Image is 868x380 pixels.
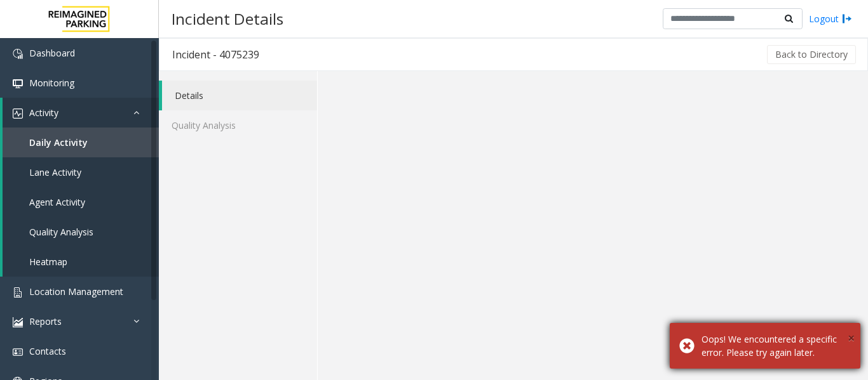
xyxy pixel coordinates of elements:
button: Close [848,329,855,348]
img: 'icon' [13,287,23,298]
span: Contacts [29,345,66,357]
a: Details [162,81,317,110]
span: Quality Analysis [29,226,93,238]
a: Agent Activity [3,187,159,217]
a: Logout [809,12,852,25]
span: Agent Activity [29,196,85,208]
a: Daily Activity [3,128,159,157]
span: Monitoring [29,77,74,89]
span: Lane Activity [29,166,81,178]
h3: Incident - 4075239 [159,40,272,69]
span: Reports [29,315,62,327]
img: logout [842,12,852,25]
img: 'icon' [13,79,23,89]
span: Daily Activity [29,136,88,148]
img: 'icon' [13,49,23,59]
div: Oops! We encountered a specific error. Please try again later. [702,332,851,359]
h3: Incident Details [165,3,290,34]
button: Back to Directory [767,45,856,64]
img: 'icon' [13,317,23,327]
span: Dashboard [29,47,75,59]
span: Heatmap [29,256,67,268]
img: 'icon' [13,108,23,119]
img: 'icon' [13,347,23,357]
a: Heatmap [3,247,159,277]
a: Lane Activity [3,157,159,187]
span: × [848,329,855,346]
a: Quality Analysis [3,217,159,247]
span: Activity [29,107,58,119]
a: Activity [3,98,159,128]
span: Location Management [29,285,123,298]
a: Quality Analysis [159,110,317,140]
